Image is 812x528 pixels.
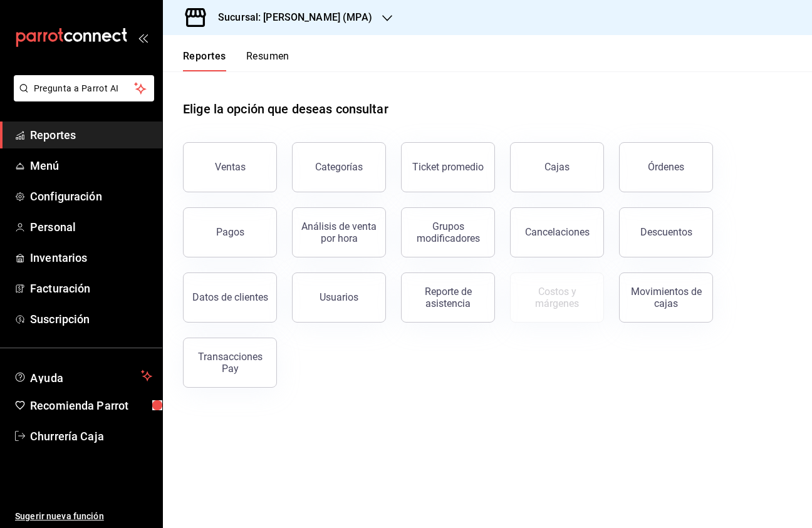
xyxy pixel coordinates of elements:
div: Cancelaciones [525,226,590,238]
span: Recomienda Parrot [30,397,152,414]
div: Órdenes [648,161,684,173]
button: Grupos modificadores [401,207,495,257]
button: Reportes [183,50,226,71]
h3: Sucursal: [PERSON_NAME] (MPA) [208,10,372,25]
span: Sugerir nueva función [15,510,152,523]
div: Costos y márgenes [518,286,596,309]
a: Cajas [510,142,604,192]
button: Pagos [183,207,277,257]
span: Personal [30,219,152,236]
button: Órdenes [619,142,713,192]
div: Ventas [215,161,246,173]
div: Movimientos de cajas [627,286,705,309]
div: Grupos modificadores [409,220,487,244]
h1: Elige la opción que deseas consultar [183,100,388,118]
button: Cancelaciones [510,207,604,257]
div: navigation tabs [183,50,289,71]
span: Reportes [30,127,152,143]
div: Análisis de venta por hora [300,220,378,244]
div: Cajas [544,160,570,175]
a: Pregunta a Parrot AI [9,91,154,104]
button: Transacciones Pay [183,338,277,388]
div: Descuentos [640,226,692,238]
button: Análisis de venta por hora [292,207,386,257]
div: Datos de clientes [192,291,268,303]
button: Usuarios [292,272,386,323]
span: Inventarios [30,249,152,266]
span: Menú [30,157,152,174]
button: Datos de clientes [183,272,277,323]
div: Ticket promedio [412,161,484,173]
button: Ticket promedio [401,142,495,192]
button: Ventas [183,142,277,192]
span: Pregunta a Parrot AI [34,82,135,95]
div: Transacciones Pay [191,351,269,375]
span: Configuración [30,188,152,205]
div: Pagos [216,226,244,238]
div: Usuarios [320,291,358,303]
button: Categorías [292,142,386,192]
button: Contrata inventarios para ver este reporte [510,272,604,323]
button: Descuentos [619,207,713,257]
button: Resumen [246,50,289,71]
button: Reporte de asistencia [401,272,495,323]
div: Reporte de asistencia [409,286,487,309]
button: open_drawer_menu [138,33,148,43]
div: Categorías [315,161,363,173]
button: Movimientos de cajas [619,272,713,323]
span: Facturación [30,280,152,297]
span: Churrería Caja [30,428,152,445]
span: Suscripción [30,311,152,328]
button: Pregunta a Parrot AI [14,75,154,101]
span: Ayuda [30,368,136,383]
